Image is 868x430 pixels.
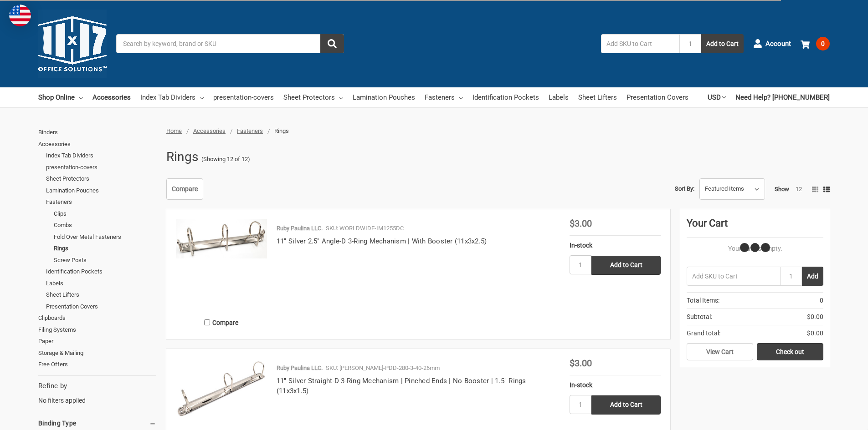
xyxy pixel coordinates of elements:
[38,312,156,324] a: Clipboards
[570,380,661,390] div: In-stock
[116,34,344,53] input: Search by keyword, brand or SKU
[570,241,661,250] div: In-stock
[820,296,823,305] span: 0
[570,358,592,369] span: $3.00
[54,254,156,266] a: Screw Posts
[687,244,823,253] p: Your Cart Is Empty.
[687,216,823,238] div: Your Cart
[277,237,487,245] a: 11" Silver 2.5" Angle-D 3-Ring Mechanism | With Booster (11x3x2.5)
[274,127,289,134] span: Rings
[326,364,440,373] p: SKU: [PERSON_NAME]-PDD-280-3-40-26mm
[193,127,226,134] a: Accessories
[627,87,688,107] a: Presentation Covers
[54,231,156,243] a: Fold Over Metal Fasteners
[277,377,526,395] a: 11" Silver Straight-D 3-Ring Mechanism | Pinched Ends | No Booster | 1.5" Rings (11x3x1.5)
[38,381,156,391] h5: Refine by
[166,178,203,200] a: Compare
[54,208,156,220] a: Clips
[140,87,204,107] a: Index Tab Dividers
[591,395,661,415] input: Add to Cart
[38,87,83,107] a: Shop Online
[38,347,156,359] a: Storage & Mailing
[46,278,156,289] a: Labels
[591,256,661,275] input: Add to Cart
[201,155,250,164] span: (Showing 12 of 12)
[46,173,156,185] a: Sheet Protectors
[601,34,679,53] input: Add SKU to Cart
[176,359,267,417] img: 11" Silver Straight-D 3-Ring Mechanism | Pinched Ends | No Booster | 1.5" Rings (11x3x1.5)
[757,343,823,360] a: Check out
[237,127,263,134] a: Fasteners
[775,186,789,192] span: Show
[796,186,802,192] a: 12
[802,267,823,286] button: Add
[46,266,156,278] a: Identification Pockets
[687,343,753,360] a: View Cart
[38,418,156,429] h5: Binding Type
[46,196,156,208] a: Fasteners
[701,34,744,53] button: Add to Cart
[570,218,592,229] span: $3.00
[353,87,415,107] a: Lamination Pouches
[687,296,719,305] span: Total Items:
[578,87,617,107] a: Sheet Lifters
[549,87,569,107] a: Labels
[46,301,156,313] a: Presentation Covers
[765,39,791,49] span: Account
[277,364,323,373] p: Ruby Paulina LLC.
[176,219,267,258] img: 11" Silver 2.5" Angle-D 3-Ring Mechanism | With Booster (11x3x2.5)
[38,138,156,150] a: Accessories
[473,87,539,107] a: Identification Pockets
[38,126,156,138] a: Binders
[675,182,694,196] label: Sort By:
[46,150,156,162] a: Index Tab Dividers
[166,127,182,134] a: Home
[213,87,274,107] a: presentation-covers
[176,315,267,330] label: Compare
[425,87,463,107] a: Fasteners
[54,243,156,254] a: Rings
[753,32,791,56] a: Account
[176,219,267,310] a: 11" Silver 2.5" Angle-D 3-Ring Mechanism | With Booster (11x3x2.5)
[687,312,712,322] span: Subtotal:
[9,5,31,26] img: duty and tax information for United States
[38,10,107,78] img: 11x17.com
[687,267,780,286] input: Add SKU to Cart
[807,329,823,338] span: $0.00
[735,87,830,107] a: Need Help? [PHONE_NUMBER]
[277,224,323,233] p: Ruby Paulina LLC.
[38,359,156,370] a: Free Offers
[807,312,823,322] span: $0.00
[92,87,131,107] a: Accessories
[46,289,156,301] a: Sheet Lifters
[801,32,830,56] a: 0
[708,87,726,107] a: USD
[283,87,343,107] a: Sheet Protectors
[204,319,210,325] input: Compare
[326,224,404,233] p: SKU: WORLDWIDE-IM1255DC
[816,37,830,51] span: 0
[38,335,156,347] a: Paper
[38,324,156,336] a: Filing Systems
[38,381,156,405] div: No filters applied
[46,162,156,173] a: presentation-covers
[687,329,720,338] span: Grand total:
[46,185,156,197] a: Lamination Pouches
[54,219,156,231] a: Combs
[166,145,198,169] h1: Rings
